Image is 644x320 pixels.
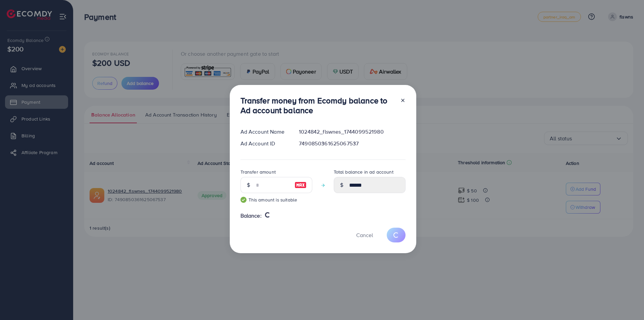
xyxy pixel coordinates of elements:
div: Ad Account Name [235,128,294,136]
div: 7490850361625067537 [293,140,411,147]
small: This amount is suitable [240,196,312,203]
iframe: Chat [615,290,639,315]
div: Ad Account ID [235,140,294,147]
button: Cancel [348,228,381,242]
img: guide [240,197,247,203]
img: image [294,181,307,189]
span: Balance: [240,212,262,220]
h3: Transfer money from Ecomdy balance to Ad account balance [240,96,395,115]
div: 1024842_flswnes_1744099521980 [293,128,411,136]
label: Transfer amount [240,169,276,175]
span: Cancel [356,231,373,239]
label: Total balance in ad account [334,169,393,175]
